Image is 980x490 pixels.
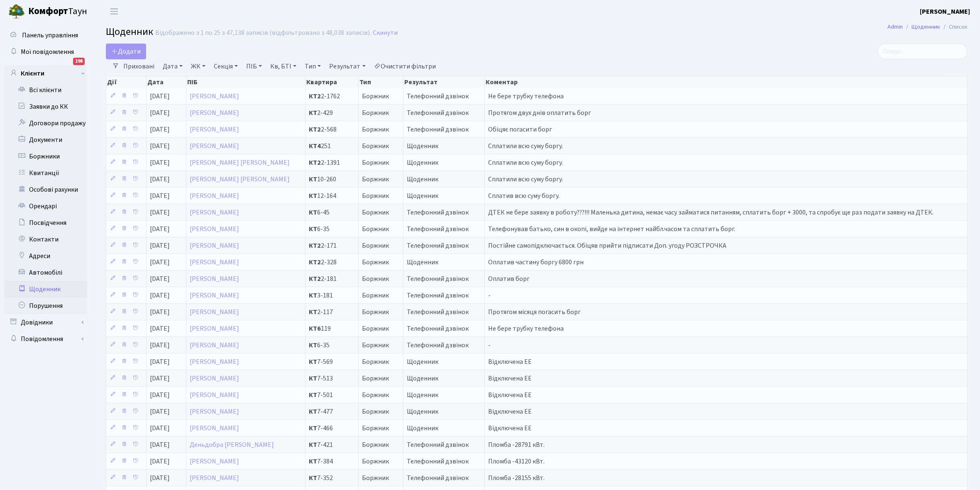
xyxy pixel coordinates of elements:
[150,175,170,184] span: [DATE]
[488,92,564,101] span: Не бере трубку телефона
[150,141,170,151] span: [DATE]
[190,324,239,333] a: [PERSON_NAME]
[403,76,485,88] th: Результат
[190,291,239,300] a: [PERSON_NAME]
[309,126,355,133] span: 2-568
[22,31,78,40] span: Панель управління
[267,59,300,73] a: Кв, БТІ
[28,5,87,19] span: Таун
[407,408,481,415] span: Щоденник
[407,209,481,216] span: Телефонний дзвінок
[362,226,400,232] span: Боржник
[485,76,968,88] th: Коментар
[362,126,400,133] span: Боржник
[309,341,317,350] b: КТ
[488,191,560,200] span: Сплатив всю суму боргу.
[190,258,239,267] a: [PERSON_NAME]
[362,309,400,315] span: Боржник
[920,7,970,16] b: [PERSON_NAME]
[362,475,400,481] span: Боржник
[407,93,481,100] span: Телефонний дзвінок
[4,297,87,314] a: Порушення
[309,309,355,315] span: 2-117
[4,331,87,347] a: Повідомлення
[309,407,317,416] b: КТ
[4,231,87,248] a: Контакти
[877,44,968,59] input: Пошук...
[301,59,324,73] a: Тип
[243,59,265,73] a: ПІБ
[190,440,274,449] a: Деньдобра [PERSON_NAME]
[407,342,481,349] span: Телефонний дзвінок
[407,259,481,266] span: Щоденник
[309,424,317,433] b: КТ
[190,457,239,466] a: [PERSON_NAME]
[488,424,532,433] span: Відключена ЕЕ
[4,181,87,198] a: Особові рахунки
[488,374,532,383] span: Відключена ЕЕ
[362,176,400,183] span: Боржник
[104,5,125,18] button: Переключити навігацію
[190,92,239,101] a: [PERSON_NAME]
[362,458,400,465] span: Боржник
[4,44,87,60] a: Мої повідомлення198
[106,76,147,88] th: Дії
[912,22,940,31] a: Щоденник
[309,141,321,151] b: КТ4
[150,341,170,350] span: [DATE]
[111,47,141,56] span: Додати
[407,375,481,382] span: Щоденник
[309,176,355,183] span: 10-260
[190,374,239,383] a: [PERSON_NAME]
[362,209,400,216] span: Боржник
[309,425,355,431] span: 7-466
[373,29,398,37] a: Скинути
[309,158,321,167] b: КТ2
[407,159,481,166] span: Щоденник
[488,208,934,217] span: ДТЕК не бере заявку в роботу???!!! Маленька дитина, немає часу займатися питанням, сплатить борг ...
[407,425,481,431] span: Щоденник
[488,224,735,234] span: Телефонував батько, син в окопі, вийде на інтернет найбл.часом та сплатить борг.
[150,208,170,217] span: [DATE]
[190,357,239,366] a: [PERSON_NAME]
[309,208,317,217] b: КТ
[940,22,968,32] li: Список
[362,110,400,116] span: Боржник
[362,425,400,431] span: Боржник
[150,457,170,466] span: [DATE]
[362,193,400,199] span: Боржник
[309,457,317,466] b: КТ
[407,392,481,398] span: Щоденник
[309,224,317,234] b: КТ
[150,390,170,400] span: [DATE]
[150,274,170,283] span: [DATE]
[309,292,355,299] span: 3-181
[150,92,170,101] span: [DATE]
[190,307,239,317] a: [PERSON_NAME]
[21,47,74,56] span: Мої повідомлення
[362,143,400,149] span: Боржник
[309,159,355,166] span: 2-1391
[488,457,545,466] span: Пломба -43120 кВт.
[309,242,355,249] span: 2-171
[190,158,290,167] a: [PERSON_NAME] [PERSON_NAME]
[309,475,355,481] span: 7-352
[309,226,355,232] span: 6-35
[362,325,400,332] span: Боржник
[150,324,170,333] span: [DATE]
[309,440,317,449] b: КТ
[309,375,355,382] span: 7-513
[106,24,153,39] span: Щоденник
[488,258,584,267] span: Оплатив частину боргу 6800 грн
[106,44,146,59] a: Додати
[359,76,403,88] th: Тип
[186,76,305,88] th: ПІБ
[309,358,355,365] span: 7-569
[190,341,239,350] a: [PERSON_NAME]
[309,259,355,266] span: 2-328
[309,324,321,333] b: КТ6
[407,226,481,232] span: Телефонний дзвінок
[407,475,481,481] span: Телефонний дзвінок
[188,59,209,73] a: ЖК
[4,314,87,331] a: Довідники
